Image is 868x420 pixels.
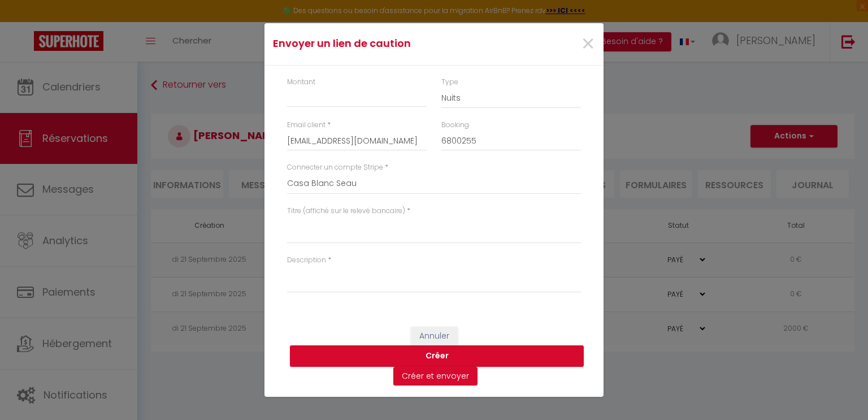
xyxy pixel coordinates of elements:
[581,32,595,57] button: Close
[287,162,383,173] label: Connecter un compte Stripe
[290,345,584,367] button: Créer
[287,255,326,266] label: Description
[581,27,595,61] span: ×
[287,77,315,88] label: Montant
[441,120,469,131] label: Booking
[287,206,405,217] label: Titre (affiché sur le relevé bancaire)
[441,77,458,88] label: Type
[393,367,478,386] button: Créer et envoyer
[411,327,458,346] button: Annuler
[287,120,325,131] label: Email client
[273,36,483,51] h4: Envoyer un lien de caution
